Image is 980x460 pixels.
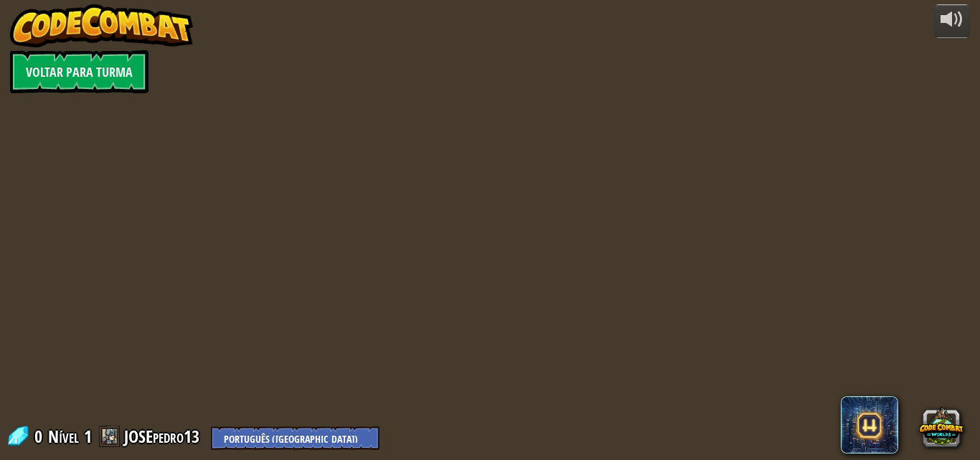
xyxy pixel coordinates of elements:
img: CodeCombat - Learn how to code by playing a game [10,4,194,47]
button: Ajuste o volume [934,4,970,38]
span: Nível [48,425,79,449]
span: 1 [84,425,92,448]
a: JOSEpedro13 [124,425,204,448]
span: 0 [34,425,47,448]
a: Voltar para Turma [10,50,149,93]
